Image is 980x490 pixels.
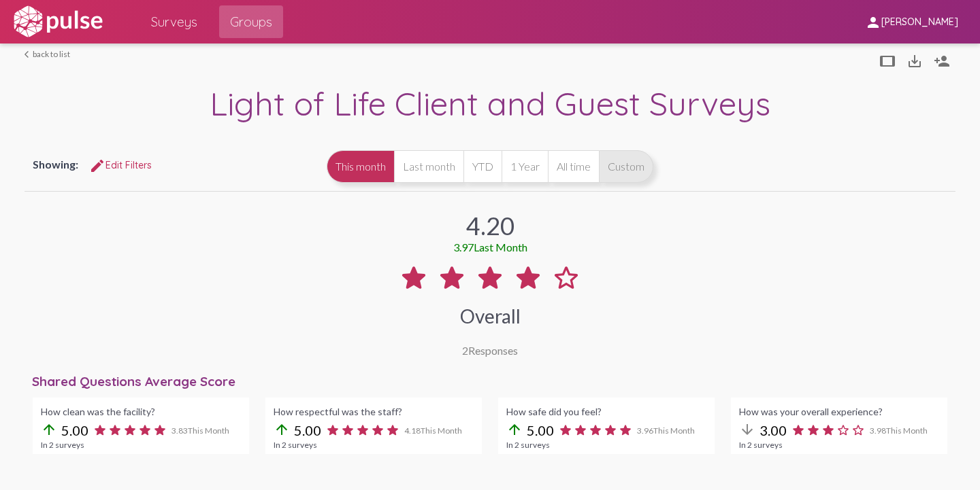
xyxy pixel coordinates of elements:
div: How respectful was the staff? [274,406,474,417]
div: Shared Questions Average Score [32,373,955,389]
span: This Month [886,425,928,436]
span: 3.00 [759,422,787,438]
mat-icon: arrow_upward [41,421,57,438]
span: [PERSON_NAME] [881,16,958,29]
span: 4.18 [404,425,462,436]
img: white-logo.svg [11,5,105,39]
button: [PERSON_NAME] [854,9,969,34]
button: YTD [463,150,502,183]
div: How safe did you feel? [506,406,706,417]
span: This Month [653,425,695,436]
button: Edit FiltersEdit Filters [78,153,163,177]
span: 2 [462,344,468,357]
a: Surveys [140,5,208,38]
div: 3.97 [453,241,527,253]
span: This Month [188,425,229,436]
button: Last month [394,150,463,183]
mat-icon: Person [934,53,950,69]
mat-icon: person [865,14,881,31]
div: 4.20 [466,211,514,241]
div: How clean was the facility? [41,406,241,417]
a: Groups [219,5,283,38]
div: In 2 surveys [739,440,939,450]
span: Edit Filters [89,159,152,171]
button: Download [901,47,928,74]
span: This Month [421,425,462,436]
span: 5.00 [294,422,321,438]
mat-icon: Edit Filters [89,158,105,174]
button: Person [928,47,955,74]
a: back to list [24,49,70,59]
mat-icon: Download [906,53,923,69]
div: How was your overall experience? [739,406,939,417]
div: In 2 surveys [506,440,706,450]
button: 1 Year [502,150,548,183]
mat-icon: arrow_upward [274,421,290,438]
mat-icon: tablet [879,53,896,69]
button: All time [548,150,599,183]
button: Custom [599,150,653,183]
span: Last Month [474,241,527,253]
div: Light of Life Client and Guest Surveys [24,83,955,127]
span: 3.83 [171,425,229,436]
mat-icon: arrow_back_ios [24,50,33,58]
span: Surveys [151,10,197,34]
button: tablet [874,47,901,74]
span: 3.98 [870,425,928,436]
mat-icon: arrow_downward [739,421,755,438]
mat-icon: arrow_upward [506,421,523,438]
div: In 2 surveys [274,440,474,450]
span: Showing: [33,158,78,171]
span: 5.00 [61,422,88,438]
div: Responses [462,344,518,357]
div: In 2 surveys [41,440,241,450]
div: Overall [460,304,521,328]
span: 5.00 [527,422,554,438]
span: 3.96 [637,425,695,436]
span: Groups [230,10,272,34]
button: This month [327,150,394,183]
